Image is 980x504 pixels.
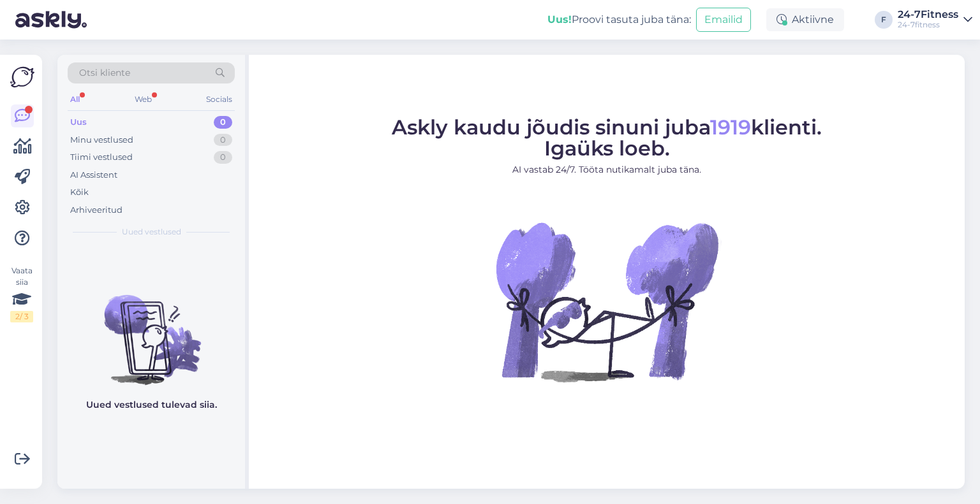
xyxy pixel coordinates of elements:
[70,204,122,217] div: Arhiveeritud
[214,151,232,164] div: 0
[70,151,133,164] div: Tiimi vestlused
[70,134,133,147] div: Minu vestlused
[68,91,82,108] div: All
[10,265,33,322] div: Vaata siia
[492,187,722,416] img: No Chat active
[696,8,751,32] button: Emailid
[392,163,822,176] p: AI vastab 24/7. Tööta nutikamalt juba täna.
[70,169,117,182] div: AI Assistent
[214,116,232,129] div: 0
[710,115,751,140] span: 1919
[898,20,958,30] div: 24-7fitness
[214,134,232,147] div: 0
[898,10,972,30] a: 24-7Fitness24-7fitness
[547,13,572,25] b: Uus!
[547,12,691,27] div: Proovi tasuta juba täna:
[10,65,34,89] img: Askly Logo
[70,186,89,199] div: Kõik
[10,311,33,322] div: 2 / 3
[86,398,217,412] p: Uued vestlused tulevad siia.
[204,91,235,108] div: Socials
[875,11,893,29] div: F
[392,115,822,161] span: Askly kaudu jõudis sinuni juba klienti. Igaüks loeb.
[122,226,181,238] span: Uued vestlused
[898,10,958,20] div: 24-7Fitness
[57,272,245,387] img: No chats
[766,8,844,31] div: Aktiivne
[70,116,87,129] div: Uus
[132,91,154,108] div: Web
[79,66,130,80] span: Otsi kliente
